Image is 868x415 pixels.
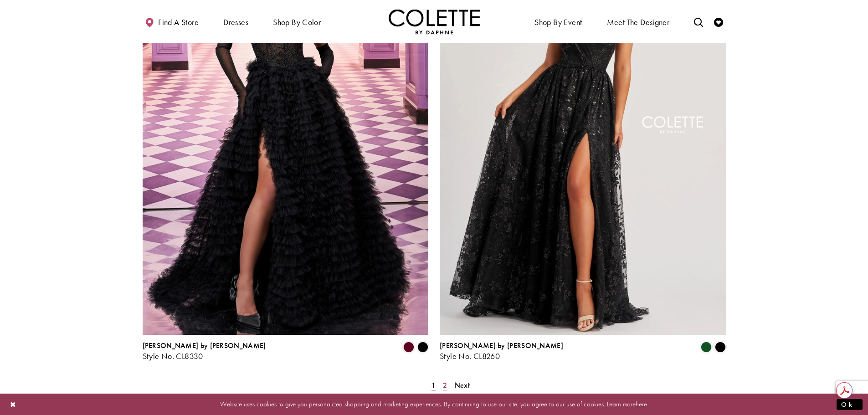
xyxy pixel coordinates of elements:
i: Bordeaux [403,342,414,353]
span: 2 [443,380,447,390]
div: Colette by Daphne Style No. CL8260 [440,342,563,361]
img: Colette by Daphne [389,9,480,34]
button: Close Dialog [5,396,21,412]
a: here [636,400,647,409]
span: Style No. CL8260 [440,351,500,361]
i: Evergreen [701,342,712,353]
a: Check Wishlist [712,9,725,34]
a: Visit Home Page [389,9,480,34]
i: Black [417,342,428,353]
span: [PERSON_NAME] by [PERSON_NAME] [440,341,563,350]
a: Next Page [452,379,473,392]
span: Shop By Event [532,9,584,34]
span: Next [455,380,470,390]
a: Meet the designer [605,9,672,34]
span: Find a store [158,18,199,27]
p: Website uses cookies to give you personalized shopping and marketing experiences. By continuing t... [66,398,802,410]
span: Dresses [221,9,251,34]
span: Dresses [223,18,248,27]
span: Meet the designer [607,18,670,27]
span: Current Page [429,379,438,392]
span: Shop by color [271,9,323,34]
span: 1 [431,380,436,390]
i: Black [715,342,726,353]
span: Style No. CL8330 [143,351,203,361]
span: Shop by color [273,18,321,27]
div: Colette by Daphne Style No. CL8330 [143,342,266,361]
span: Shop By Event [534,18,582,27]
button: Submit Dialog [837,399,863,410]
a: Toggle search [692,9,705,34]
span: [PERSON_NAME] by [PERSON_NAME] [143,341,266,350]
a: Page 2 [440,379,450,392]
a: Find a store [143,9,201,34]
